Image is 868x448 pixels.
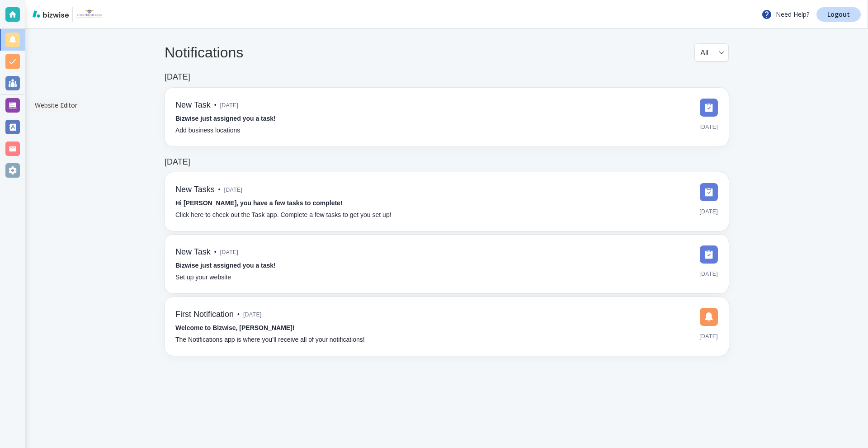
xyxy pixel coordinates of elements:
[243,308,262,321] span: [DATE]
[220,245,239,259] span: [DATE]
[165,157,190,167] h6: [DATE]
[237,310,240,320] p: •
[827,11,850,18] p: Logout
[165,88,729,146] a: New Task•[DATE]Bizwise just assigned you a task!Add business locations[DATE]
[175,310,234,320] h6: First Notification
[175,126,240,136] p: Add business locations
[35,101,77,110] p: Website Editor
[214,100,217,110] p: •
[33,10,69,18] img: bizwise
[175,262,276,269] strong: Bizwise just assigned you a task!
[175,324,294,331] strong: Welcome to Bizwise, [PERSON_NAME]!
[220,99,239,112] span: [DATE]
[165,297,729,356] a: First Notification•[DATE]Welcome to Bizwise, [PERSON_NAME]!The Notifications app is where you’ll ...
[700,44,723,61] div: All
[700,308,718,326] img: DashboardSidebarNotification.svg
[165,235,729,293] a: New Task•[DATE]Bizwise just assigned you a task!Set up your website[DATE]
[175,115,276,122] strong: Bizwise just assigned you a task!
[761,9,809,20] p: Need Help?
[175,273,231,283] p: Set up your website
[175,335,365,345] p: The Notifications app is where you’ll receive all of your notifications!
[224,183,243,197] span: [DATE]
[218,185,221,195] p: •
[175,210,392,220] p: Click here to check out the Task app. Complete a few tasks to get you set up!
[165,44,243,61] h4: Notifications
[175,247,211,257] h6: New Task
[165,72,190,82] h6: [DATE]
[700,183,718,201] img: DashboardSidebarTasks.svg
[699,205,718,218] span: [DATE]
[699,267,718,281] span: [DATE]
[699,330,718,343] span: [DATE]
[816,7,861,22] a: Logout
[165,172,729,231] a: New Tasks•[DATE]Hi [PERSON_NAME], you have a few tasks to complete!Click here to check out the Ta...
[214,247,217,257] p: •
[175,199,343,207] strong: Hi [PERSON_NAME], you have a few tasks to complete!
[700,99,718,117] img: DashboardSidebarTasks.svg
[175,100,211,110] h6: New Task
[700,245,718,264] img: DashboardSidebarTasks.svg
[175,185,215,195] h6: New Tasks
[76,7,102,22] img: Steel Private Bank
[699,120,718,134] span: [DATE]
